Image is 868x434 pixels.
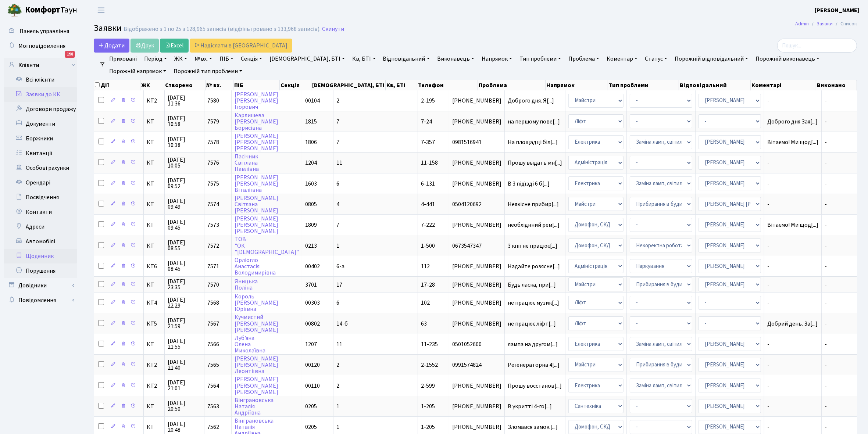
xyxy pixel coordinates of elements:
span: - [825,118,827,126]
span: 7578 [207,138,219,146]
span: 1204 [305,159,317,167]
span: [PHONE_NUMBER] [452,424,501,430]
a: Панель управління [4,24,77,39]
span: 0205 [305,423,317,431]
span: Добрий день. За[...] [767,320,818,328]
span: [PHONE_NUMBER] [452,300,501,306]
span: 7565 [207,361,219,369]
a: Admin [795,20,809,28]
th: ЖК [140,80,164,90]
span: 1806 [305,138,317,146]
span: - [767,341,818,347]
span: 00802 [305,320,320,328]
span: не працює ліфт[...] [508,320,556,328]
span: [PHONE_NUMBER] [452,403,501,409]
a: [PERSON_NAME][PERSON_NAME]Ігорович [235,90,278,111]
span: 1809 [305,221,317,229]
a: Квитанції [4,146,77,161]
span: [PHONE_NUMBER] [452,160,501,166]
span: 7562 [207,423,219,431]
span: 7-357 [421,138,435,146]
span: - [825,299,827,307]
span: не працює музик[...] [508,299,559,307]
span: 7-222 [421,221,435,229]
span: 3 кпп не працює[...] [508,242,557,250]
span: 7564 [207,382,219,390]
span: КТ2 [147,383,161,389]
a: Довідники [4,278,77,293]
a: Проблема [565,53,602,65]
a: [PERSON_NAME] [815,6,859,15]
span: 6 [336,180,339,188]
span: - [825,159,827,167]
a: ПасічникСвітланаПавлівна [235,153,259,173]
span: КТ [147,403,161,409]
th: ПІБ [233,80,280,90]
a: Посвідчення [4,190,77,205]
span: 1 [336,402,339,410]
span: - [825,402,827,410]
span: 0673547347 [452,243,501,249]
span: В укритті 4-го[...] [508,402,552,410]
span: 7-24 [421,118,432,126]
li: Список [833,20,857,28]
a: Мої повідомлення198 [4,39,77,53]
span: 0981516941 [452,139,501,145]
span: 102 [421,299,430,307]
span: необхіднний рем[...] [508,221,560,229]
a: Договори продажу [4,102,77,116]
span: - [825,200,827,208]
span: 1-205 [421,402,435,410]
span: - [767,263,818,269]
span: [DATE] 09:49 [168,198,201,210]
span: 7576 [207,159,219,167]
a: Коментар [604,53,640,65]
span: [DATE] 09:52 [168,177,201,189]
a: [PERSON_NAME][PERSON_NAME]Леонтіївна [235,355,278,375]
span: 7566 [207,340,219,348]
span: - [767,282,818,288]
span: [DATE] 09:45 [168,219,201,231]
span: КТ [147,243,161,249]
span: [DATE] 11:36 [168,95,201,107]
b: [PERSON_NAME] [815,6,859,14]
span: [DATE] 20:48 [168,421,201,433]
span: 00303 [305,299,320,307]
span: 11 [336,340,342,348]
a: [PERSON_NAME]Світлана[PERSON_NAME] [235,194,278,215]
span: 0504120692 [452,201,501,207]
th: Виконано [816,80,857,90]
span: КТ [147,341,161,347]
span: 0213 [305,242,317,250]
a: Заявки [817,20,833,28]
span: 7 [336,221,339,229]
th: Коментарі [751,80,816,90]
span: КТ [147,282,161,288]
span: 7575 [207,180,219,188]
span: Заявки [94,22,122,35]
span: 11 [336,159,342,167]
a: Порожній виконавець [753,53,822,65]
span: Таун [25,4,77,17]
a: Період [141,53,170,65]
span: КТ [147,160,161,166]
a: Кв, БТІ [349,53,378,65]
a: Секція [238,53,265,65]
th: Проблема [478,80,546,90]
span: 6 [336,299,339,307]
span: 7572 [207,242,219,250]
a: Додати [94,39,129,53]
span: 2-195 [421,97,435,105]
a: [PERSON_NAME][PERSON_NAME][PERSON_NAME] [235,215,278,235]
a: Луб'янаОленаМиколаївна [235,334,265,355]
span: - [825,361,827,369]
span: 17 [336,281,342,289]
span: [PHONE_NUMBER] [452,98,501,104]
span: [PHONE_NUMBER] [452,119,501,125]
span: 17-28 [421,281,435,289]
nav: breadcrumb [784,16,868,32]
span: 2-599 [421,382,435,390]
span: Надайте розясне[...] [508,262,560,270]
span: [DATE] 08:55 [168,240,201,251]
a: [PERSON_NAME][PERSON_NAME]Віталіївна [235,173,278,194]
